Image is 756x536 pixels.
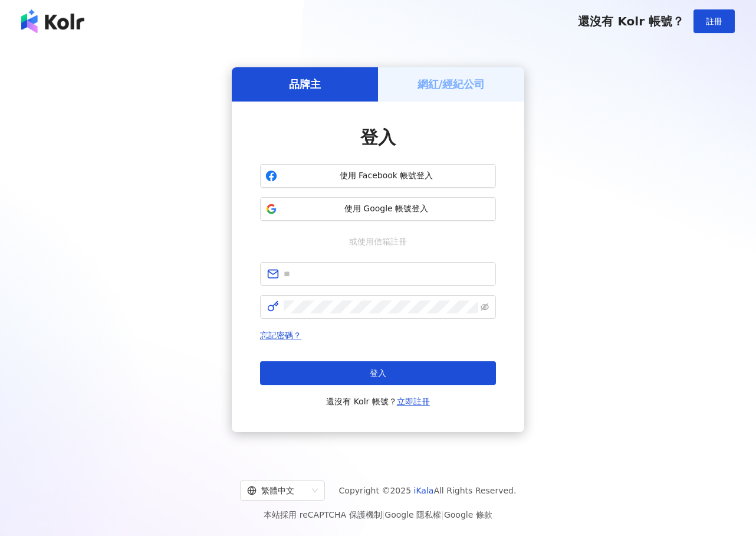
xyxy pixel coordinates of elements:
[441,510,444,519] span: |
[247,481,307,500] div: 繁體中文
[578,14,684,28] span: 還沒有 Kolr 帳號？
[260,361,496,385] button: 登入
[384,510,441,519] a: Google 隱私權
[397,397,430,406] a: 立即註冊
[289,77,321,91] h5: 品牌主
[481,303,489,311] span: eye-invisible
[414,486,434,495] a: iKala
[382,510,385,519] span: |
[282,203,491,215] span: 使用 Google 帳號登入
[370,368,386,378] span: 登入
[360,127,396,148] span: 登入
[260,331,301,340] a: 忘記密碼？
[339,483,517,498] span: Copyright © 2025 All Rights Reserved.
[264,508,492,522] span: 本站採用 reCAPTCHA 保護機制
[693,9,735,33] button: 註冊
[341,235,415,248] span: 或使用信箱註冊
[326,394,430,408] span: 還沒有 Kolr 帳號？
[260,197,496,221] button: 使用 Google 帳號登入
[706,17,722,26] span: 註冊
[418,77,485,91] h5: 網紅/經紀公司
[21,9,84,33] img: logo
[282,170,491,182] span: 使用 Facebook 帳號登入
[444,510,492,519] a: Google 條款
[260,164,496,188] button: 使用 Facebook 帳號登入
